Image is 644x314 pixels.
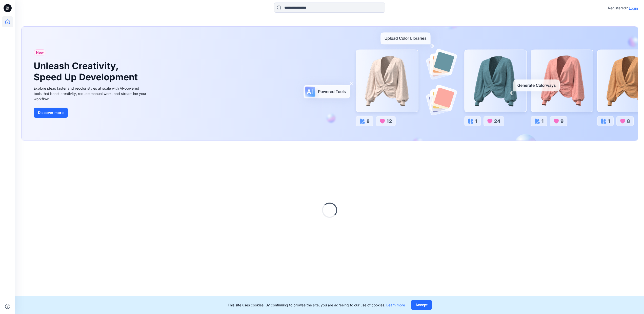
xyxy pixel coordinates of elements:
[34,108,148,118] a: Discover more
[386,303,405,307] a: Learn more
[411,300,432,310] button: Accept
[629,6,638,11] p: Login
[34,108,68,118] button: Discover more
[36,49,44,55] span: New
[608,5,628,11] p: Registered?
[34,61,140,82] h1: Unleash Creativity, Speed Up Development
[34,86,148,102] div: Explore ideas faster and recolor styles at scale with AI-powered tools that boost creativity, red...
[228,302,405,308] p: This site uses cookies. By continuing to browse the site, you are agreeing to our use of cookies.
